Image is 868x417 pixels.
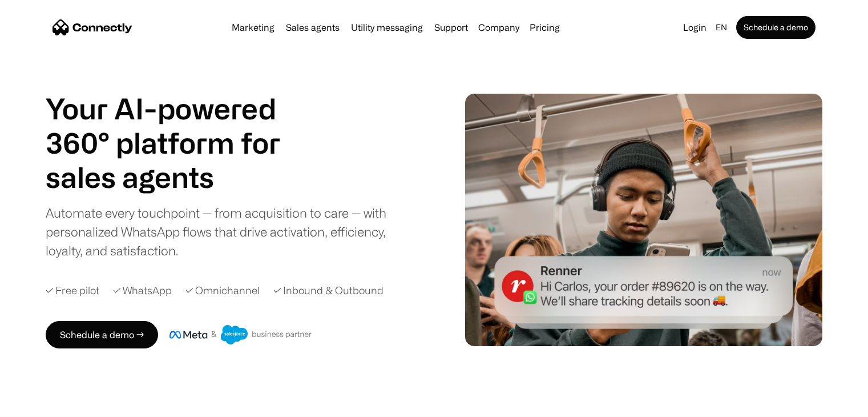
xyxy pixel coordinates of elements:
aside: Language selected: English [11,396,68,413]
a: Sales agents [281,23,344,32]
div: Company [475,19,523,35]
ul: Language list [23,397,68,413]
a: Schedule a demo → [46,321,158,348]
a: Login [679,19,711,35]
div: en [711,19,734,35]
h1: Your AI-powered 360° platform for [46,91,308,160]
img: Meta and Salesforce business partner badge. [169,325,312,344]
div: ✓ WhatsApp [113,283,172,298]
a: Schedule a demo [736,16,815,39]
div: 1 of 4 [46,160,308,194]
a: Support [430,23,473,32]
div: ✓ Omnichannel [185,283,260,298]
a: Utility messaging [346,23,427,32]
div: Company [478,19,519,35]
div: carousel [46,160,308,194]
div: Automate every touchpoint — from acquisition to care — with personalized WhatsApp flows that driv... [46,203,405,260]
a: Marketing [227,23,279,32]
div: ✓ Free pilot [46,283,99,298]
h1: sales agents [46,160,308,194]
div: ✓ Inbound & Outbound [273,283,383,298]
div: en [716,19,727,35]
a: Pricing [525,23,564,32]
a: home [53,19,132,36]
